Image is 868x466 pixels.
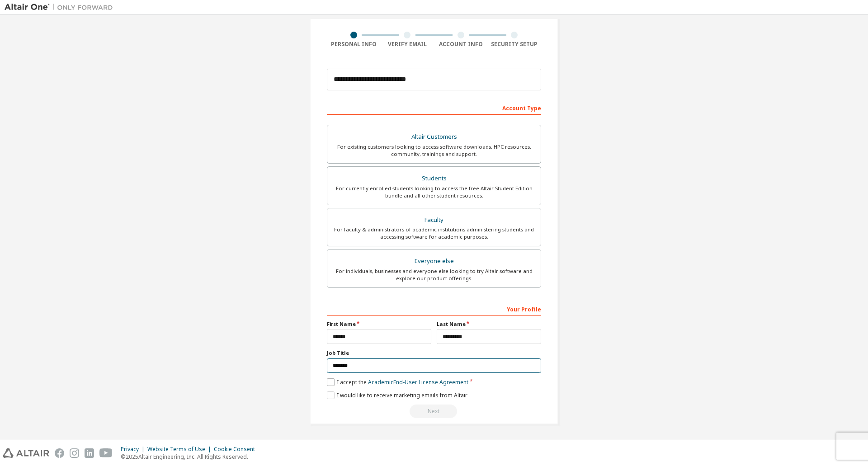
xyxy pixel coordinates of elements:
div: For currently enrolled students looking to access the free Altair Student Edition bundle and all ... [333,185,535,199]
div: Students [333,172,535,185]
div: Everyone else [333,255,535,268]
div: For faculty & administrators of academic institutions administering students and accessing softwa... [333,226,535,240]
img: youtube.svg [99,448,113,458]
div: For individuals, businesses and everyone else looking to try Altair software and explore our prod... [333,268,535,282]
div: Faculty [333,214,535,226]
div: Your Profile [327,301,541,316]
label: Job Title [327,349,541,357]
img: altair_logo.svg [3,448,49,458]
div: Altair Customers [333,131,535,143]
img: facebook.svg [55,448,64,458]
div: For existing customers looking to access software downloads, HPC resources, community, trainings ... [333,143,535,158]
div: Website Terms of Use [147,446,214,453]
div: Read and acccept EULA to continue [327,405,541,418]
a: Academic End-User License Agreement [368,378,468,386]
img: linkedin.svg [85,448,94,458]
div: Personal Info [327,41,381,48]
div: Security Setup [488,41,542,48]
div: Account Type [327,100,541,115]
div: Cookie Consent [214,446,260,453]
p: © 2025 Altair Engineering, Inc. All Rights Reserved. [121,453,260,461]
label: First Name [327,320,431,328]
label: Last Name [437,320,541,328]
div: Account Info [434,41,488,48]
label: I accept the [327,378,468,386]
img: Altair One [5,3,118,12]
img: instagram.svg [70,448,79,458]
div: Verify Email [381,41,434,48]
div: Privacy [121,446,147,453]
label: I would like to receive marketing emails from Altair [327,391,467,399]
